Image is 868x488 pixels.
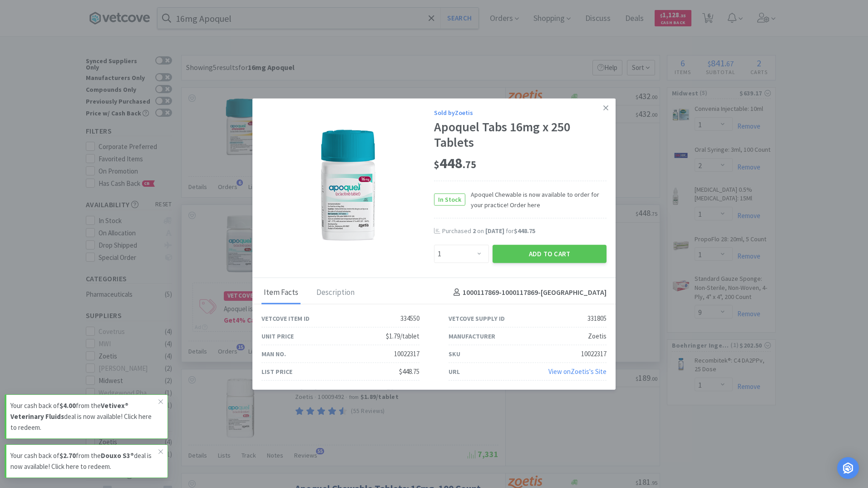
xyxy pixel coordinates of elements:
[10,450,158,472] p: Your cash back of from the deal is now available! Click here to redeem.
[581,348,607,359] div: 10022317
[442,227,607,236] div: Purchased on for
[261,331,294,341] div: Unit Price
[449,366,460,376] div: URL
[449,349,460,359] div: SKU
[587,313,607,324] div: 331805
[450,287,607,299] h4: 1000117869-1000117869 - [GEOGRAPHIC_DATA]
[434,108,607,118] div: Sold by Zoetis
[289,126,407,244] img: 2202423bdd2a4bf8a2b81be5094bd9e4_331805.png
[261,366,292,376] div: List Price
[101,451,134,460] strong: Douxo S3®
[59,401,76,410] strong: $4.00
[59,451,76,460] strong: $2.70
[434,154,476,172] span: 448
[434,194,465,205] span: In Stock
[473,227,476,235] span: 2
[485,227,504,235] span: [DATE]
[10,400,158,433] p: Your cash back of from the deal is now available! Click here to redeem.
[399,366,419,377] div: $448.75
[493,244,607,263] button: Add to Cart
[434,120,607,150] div: Apoquel Tabs 16mg x 250 Tablets
[588,330,607,341] div: Zoetis
[400,313,419,324] div: 334550
[837,457,859,479] div: Open Intercom Messenger
[261,313,310,323] div: Vetcove Item ID
[386,330,419,341] div: $1.79/tablet
[449,331,495,341] div: Manufacturer
[261,281,301,304] div: Item Facts
[449,313,505,323] div: Vetcove Supply ID
[514,227,535,235] span: $448.75
[463,158,476,170] span: . 75
[465,189,607,210] span: Apoquel Chewable is now available to order for your practice! Order here
[261,349,286,359] div: Man No.
[434,158,439,170] span: $
[394,348,419,359] div: 10022317
[548,367,607,375] a: View onZoetis's Site
[314,281,357,304] div: Description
